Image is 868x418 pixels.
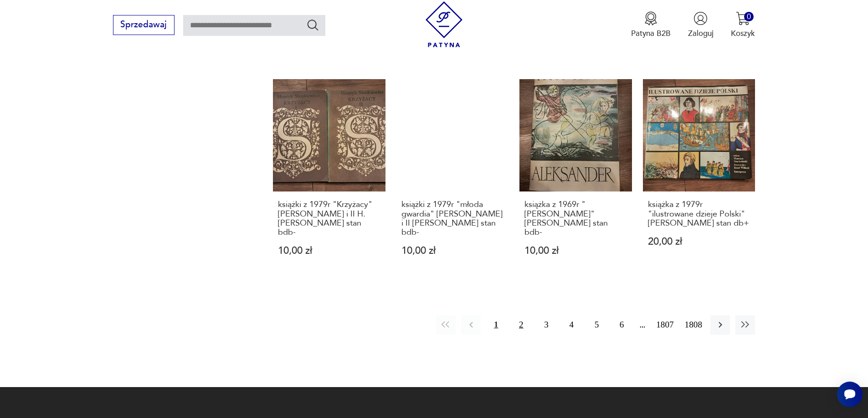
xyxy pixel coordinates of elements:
[401,246,504,256] p: 10,00 zł
[631,11,671,39] a: Ikona medaluPatyna B2B
[682,315,705,335] button: 1808
[688,11,714,39] button: Zaloguj
[524,246,627,256] p: 10,00 zł
[648,200,750,228] h3: książka z 1979r "ilustrowane dzieje Polski" [PERSON_NAME] stan db+
[306,18,319,31] button: Szukaj
[631,28,671,39] p: Patyna B2B
[562,315,581,335] button: 4
[643,79,755,277] a: książka z 1979r "ilustrowane dzieje Polski" M.Siuchniński stan db+książka z 1979r "ilustrowane dz...
[278,200,380,237] h3: książki z 1979r "Krzyżacy" [PERSON_NAME] i II H. [PERSON_NAME] stan bdb-
[631,11,671,39] button: Patyna B2B
[278,246,380,256] p: 10,00 zł
[113,15,175,35] button: Sprzedawaj
[421,1,467,47] img: Patyna - sklep z meblami i dekoracjami vintage
[396,79,509,277] a: książki z 1979r "młoda gwardia" tom I i II A. Fadiejew stan bdb-książki z 1979r "młoda gwardia" [...
[837,382,863,407] iframe: Smartsupp widget button
[401,200,504,237] h3: książki z 1979r "młoda gwardia" [PERSON_NAME] i II [PERSON_NAME] stan bdb-
[519,79,632,277] a: książka z 1969r "Aleksander" Karola Bunsch stan bdb-książka z 1969r "[PERSON_NAME]" [PERSON_NAME]...
[612,315,632,335] button: 6
[511,315,531,335] button: 2
[273,79,385,277] a: książki z 1979r "Krzyżacy" tom I i II H. Sienkiewicza stan bdb-książki z 1979r "Krzyżacy" [PERSON...
[644,11,658,25] img: Ikona medalu
[113,22,175,29] a: Sprzedawaj
[648,237,750,247] p: 20,00 zł
[731,28,755,39] p: Koszyk
[736,11,750,25] img: Ikona koszyka
[688,28,714,39] p: Zaloguj
[731,11,755,39] button: 0Koszyk
[524,200,627,237] h3: książka z 1969r "[PERSON_NAME]" [PERSON_NAME] stan bdb-
[653,315,676,335] button: 1807
[587,315,606,335] button: 5
[744,12,754,21] div: 0
[536,315,556,335] button: 3
[486,315,506,335] button: 1
[693,11,708,25] img: Ikonka użytkownika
